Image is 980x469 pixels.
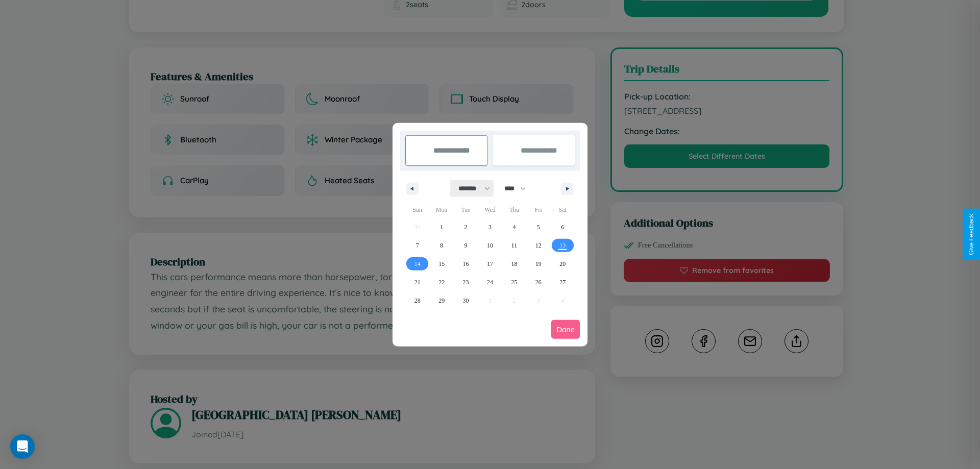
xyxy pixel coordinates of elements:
[526,273,550,291] button: 26
[551,255,575,273] button: 20
[559,273,566,291] span: 27
[511,255,517,273] span: 18
[478,202,502,218] span: Wed
[454,255,478,273] button: 16
[429,255,453,273] button: 15
[526,202,550,218] span: Fri
[487,236,493,255] span: 10
[454,273,478,291] button: 23
[454,236,478,255] button: 9
[551,273,575,291] button: 27
[478,236,502,255] button: 10
[454,218,478,236] button: 2
[414,255,421,273] span: 14
[968,214,975,255] div: Give Feedback
[463,291,469,310] span: 30
[559,255,566,273] span: 20
[526,255,550,273] button: 19
[414,291,421,310] span: 28
[438,273,445,291] span: 22
[438,255,445,273] span: 15
[464,236,468,255] span: 9
[502,202,526,218] span: Thu
[463,273,469,291] span: 23
[429,273,453,291] button: 22
[502,255,526,273] button: 18
[454,291,478,310] button: 30
[512,218,516,236] span: 4
[478,255,502,273] button: 17
[405,291,429,310] button: 28
[511,236,518,255] span: 11
[559,236,566,255] span: 13
[526,236,550,255] button: 12
[487,255,493,273] span: 17
[551,236,575,255] button: 13
[438,291,445,310] span: 29
[405,255,429,273] button: 14
[561,218,564,236] span: 6
[440,236,443,255] span: 8
[535,273,542,291] span: 26
[405,202,429,218] span: Sun
[454,202,478,218] span: Tue
[478,273,502,291] button: 24
[10,434,35,459] div: Open Intercom Messenger
[502,218,526,236] button: 4
[405,273,429,291] button: 21
[551,218,575,236] button: 6
[502,273,526,291] button: 25
[511,273,517,291] span: 25
[429,236,453,255] button: 8
[478,218,502,236] button: 3
[405,236,429,255] button: 7
[488,218,492,236] span: 3
[551,320,580,339] button: Done
[429,202,453,218] span: Mon
[502,236,526,255] button: 11
[414,273,421,291] span: 21
[440,218,443,236] span: 1
[526,218,550,236] button: 5
[535,255,542,273] span: 19
[463,255,469,273] span: 16
[464,218,468,236] span: 2
[429,218,453,236] button: 1
[537,218,540,236] span: 5
[551,202,575,218] span: Sat
[487,273,493,291] span: 24
[429,291,453,310] button: 29
[416,236,419,255] span: 7
[535,236,542,255] span: 12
